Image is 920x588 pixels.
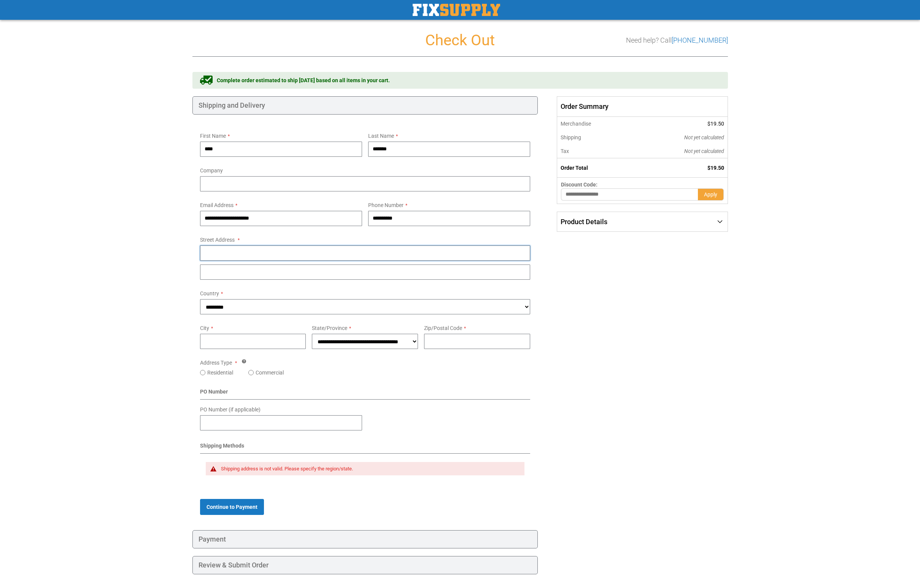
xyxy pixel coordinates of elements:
button: Apply [698,188,724,201]
a: [PHONE_NUMBER] [672,36,728,44]
span: Zip/Postal Code [424,325,462,331]
span: Complete order estimated to ship [DATE] based on all items in your cart. [217,76,390,84]
span: Not yet calculated [684,148,724,154]
strong: Order Total [561,165,588,171]
span: PO Number (if applicable) [200,406,261,413]
button: Continue to Payment [200,499,264,515]
span: Country [200,290,219,296]
span: First Name [200,133,226,139]
span: Shipping [561,134,581,140]
span: Order Summary [557,96,728,117]
div: Shipping Methods [200,442,531,454]
span: City [200,325,209,331]
div: Shipping address is not valid. Please specify the region/state. [221,466,517,472]
span: Product Details [561,218,607,226]
span: Not yet calculated [684,134,724,140]
span: $19.50 [707,121,724,127]
h1: Check Out [192,32,728,49]
div: PO Number [200,388,531,400]
span: Continue to Payment [207,504,257,510]
span: $19.50 [707,165,724,171]
th: Tax [557,144,633,158]
span: Last Name [368,133,394,139]
div: Payment [192,530,538,548]
label: Commercial [256,369,284,376]
span: Company [200,167,223,174]
span: State/Province [312,325,347,331]
span: Street Address [200,237,235,243]
span: Address Type [200,360,232,366]
a: store logo [413,4,500,16]
img: Fix Industrial Supply [413,4,500,16]
span: Apply [704,191,717,198]
div: Review & Submit Order [192,556,538,574]
span: Discount Code: [561,182,597,188]
th: Merchandise [557,117,633,131]
span: Phone Number [368,202,404,208]
div: Shipping and Delivery [192,96,538,115]
h3: Need help? Call [626,37,728,44]
span: Email Address [200,202,234,208]
label: Residential [207,369,233,376]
